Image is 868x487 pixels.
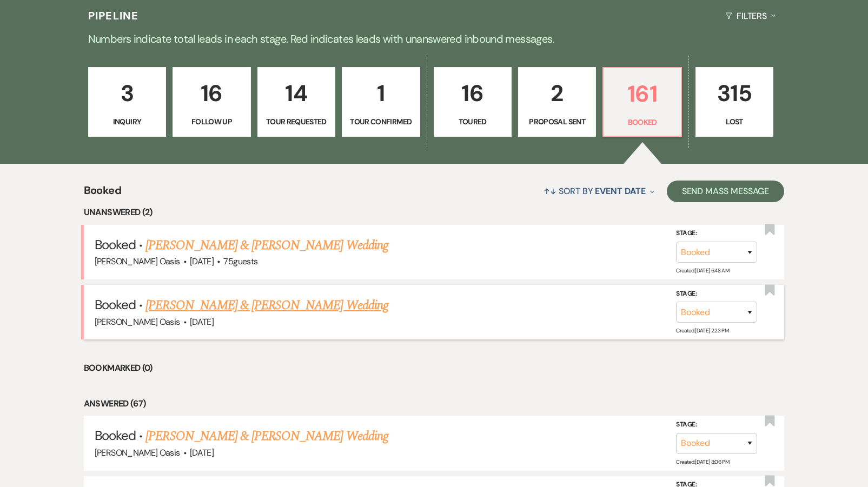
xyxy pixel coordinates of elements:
button: Send Mass Message [667,181,785,202]
a: [PERSON_NAME] & [PERSON_NAME] Wedding [145,236,388,255]
span: [PERSON_NAME] Oasis [95,316,180,328]
a: 2Proposal Sent [518,67,596,137]
span: Created: [DATE] 2:23 PM [676,327,728,334]
p: 3 [95,75,159,111]
p: 14 [264,75,328,111]
a: 16Follow Up [173,67,250,137]
button: Sort By Event Date [539,177,658,205]
a: 3Inquiry [88,67,166,137]
span: Created: [DATE] 8:06 PM [676,458,729,465]
p: Follow Up [180,116,243,128]
p: Lost [703,116,766,128]
p: 315 [703,75,766,111]
a: 16Toured [434,67,512,137]
p: 16 [441,75,505,111]
p: Toured [441,116,505,128]
p: Numbers indicate total leads in each stage. Red indicates leads with unanswered inbound messages. [45,30,824,48]
p: Inquiry [95,116,159,128]
a: [PERSON_NAME] & [PERSON_NAME] Wedding [145,296,388,315]
a: [PERSON_NAME] & [PERSON_NAME] Wedding [145,426,388,446]
a: 14Tour Requested [257,67,335,137]
label: Stage: [676,288,757,300]
span: Booked [84,182,121,205]
li: Bookmarked (0) [84,361,785,375]
span: [PERSON_NAME] Oasis [95,447,180,458]
p: Proposal Sent [525,116,589,128]
label: Stage: [676,228,757,239]
span: ↑↓ [544,185,556,197]
span: [DATE] [190,447,214,458]
p: 1 [349,75,413,111]
p: 16 [180,75,243,111]
p: Tour Requested [264,116,328,128]
li: Unanswered (2) [84,205,785,219]
span: 75 guests [223,256,257,267]
h3: Pipeline [88,8,139,23]
span: [DATE] [190,316,214,328]
span: Event Date [595,185,645,197]
a: 161Booked [602,67,681,137]
p: 161 [610,76,674,112]
p: Booked [610,116,674,128]
a: 315Lost [695,67,773,137]
span: Created: [DATE] 6:48 AM [676,267,729,274]
span: Booked [95,296,136,313]
span: Booked [95,427,136,444]
p: Tour Confirmed [349,116,413,128]
button: Filters [721,2,780,30]
p: 2 [525,75,589,111]
li: Answered (67) [84,397,785,411]
a: 1Tour Confirmed [342,67,420,137]
span: [PERSON_NAME] Oasis [95,256,180,267]
span: [DATE] [190,256,214,267]
label: Stage: [676,419,757,431]
span: Booked [95,236,136,253]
